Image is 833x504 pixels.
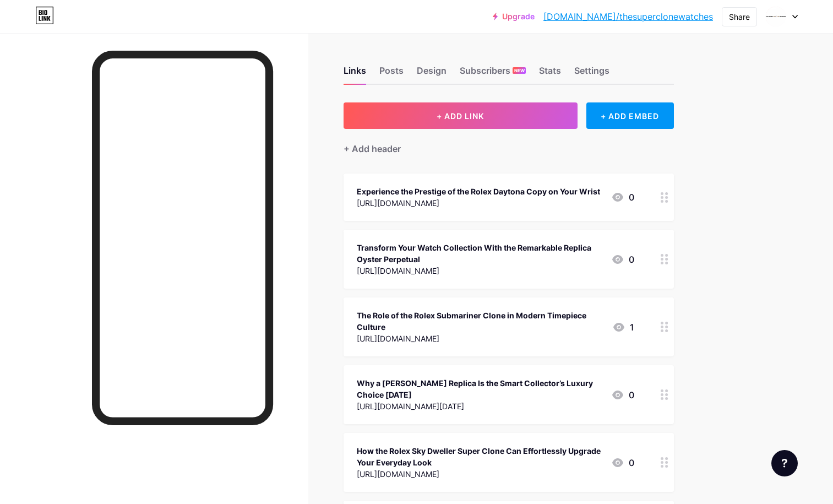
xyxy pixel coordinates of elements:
[543,10,713,23] a: [DOMAIN_NAME]/thesuperclonewatches
[417,64,447,84] div: Design
[514,67,525,74] span: NEW
[493,12,535,21] a: Upgrade
[357,468,602,480] div: [URL][DOMAIN_NAME]
[611,191,634,204] div: 0
[611,456,634,469] div: 0
[574,64,609,84] div: Settings
[357,377,602,400] div: Why a [PERSON_NAME] Replica Is the Smart Collector’s Luxury Choice [DATE]
[611,388,634,402] div: 0
[344,142,401,155] div: + Add header
[357,310,603,333] div: The Role of the Rolex Submariner Clone in Modern Timepiece Culture
[344,64,366,84] div: Links
[357,186,600,197] div: Experience the Prestige of the Rolex Daytona Copy on Your Wrist
[612,321,634,334] div: 1
[437,111,484,121] span: + ADD LINK
[765,6,786,27] img: thesuperclonewatches
[379,64,404,84] div: Posts
[357,333,603,344] div: [URL][DOMAIN_NAME]
[586,102,674,129] div: + ADD EMBED
[611,253,634,266] div: 0
[357,445,602,468] div: How the Rolex Sky Dweller Super Clone Can Effortlessly Upgrade Your Everyday Look
[344,102,578,129] button: + ADD LINK
[539,64,561,84] div: Stats
[357,197,600,209] div: [URL][DOMAIN_NAME]
[729,11,750,23] div: Share
[460,64,526,84] div: Subscribers
[357,400,602,412] div: [URL][DOMAIN_NAME][DATE]
[357,265,602,277] div: [URL][DOMAIN_NAME]
[357,242,602,265] div: Transform Your Watch Collection With the Remarkable Replica Oyster Perpetual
